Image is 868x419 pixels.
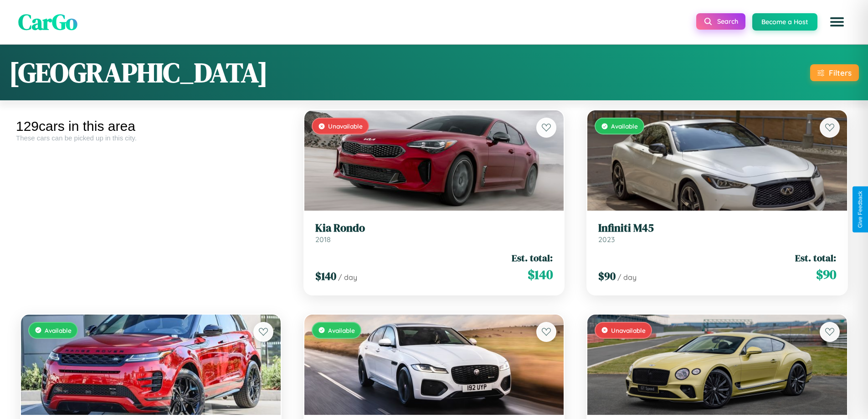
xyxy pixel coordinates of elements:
a: Kia Rondo2018 [315,222,553,244]
button: Filters [810,64,859,81]
span: $ 140 [315,269,336,284]
h1: [GEOGRAPHIC_DATA] [9,54,268,91]
span: Search [717,17,738,26]
span: Available [328,326,355,334]
a: Infiniti M452023 [598,222,836,244]
span: $ 140 [528,265,553,284]
div: Give Feedback [857,191,863,228]
span: / day [617,273,637,282]
span: / day [338,273,357,282]
div: Filters [829,68,852,78]
span: 2023 [598,235,615,244]
span: $ 90 [816,265,836,284]
button: Open menu [824,9,850,35]
button: Search [696,13,745,30]
h3: Infiniti M45 [598,222,836,235]
button: Become a Host [752,13,817,31]
span: Est. total: [512,251,553,264]
div: 129 cars in this area [16,119,286,134]
span: Available [45,326,72,334]
h3: Kia Rondo [315,222,553,235]
span: 2018 [315,235,331,244]
span: Unavailable [611,326,646,334]
span: Est. total: [795,251,836,264]
span: $ 90 [598,269,616,284]
span: CarGo [18,7,77,37]
div: These cars can be picked up in this city. [16,134,286,142]
span: Unavailable [328,122,363,130]
span: Available [611,122,638,130]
